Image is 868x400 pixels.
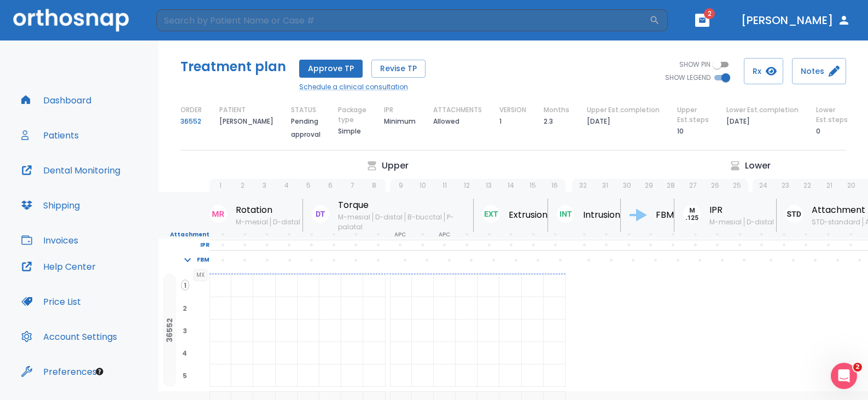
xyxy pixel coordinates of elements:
[587,105,660,115] p: Upper Est.completion
[159,230,209,240] p: Attachment
[236,217,270,227] span: M-mesial
[15,192,86,218] button: Shipping
[645,181,653,190] p: 29
[509,208,547,222] p: Extrusion
[299,82,426,92] a: Schedule a clinical consultation
[726,115,750,128] p: [DATE]
[236,204,302,217] p: Rotation
[831,363,857,389] iframe: Intercom live chat
[420,181,426,190] p: 10
[433,105,482,115] p: ATTACHMENTS
[826,181,832,190] p: 21
[792,58,846,84] button: Notes
[439,230,450,240] p: APC
[677,125,684,138] p: 10
[219,115,273,128] p: [PERSON_NAME]
[744,58,783,84] button: Rx
[351,181,354,190] p: 7
[382,159,409,172] p: Upper
[180,348,189,358] span: 4
[623,181,631,190] p: 30
[180,58,286,76] h5: Treatment plan
[180,326,189,335] span: 3
[442,181,447,190] p: 11
[847,181,855,190] p: 20
[15,358,103,385] a: Preferences
[759,181,767,190] p: 24
[95,367,104,376] div: Tooltip anchor
[667,181,675,190] p: 28
[156,9,649,31] input: Search by Patient Name or Case #
[711,181,719,190] p: 26
[219,181,222,190] p: 1
[677,105,709,125] p: Upper Est.steps
[219,105,246,115] p: PATIENT
[15,122,85,148] button: Patients
[656,208,674,222] p: FBM
[529,181,536,190] p: 15
[665,73,710,83] span: SHOW LEGEND
[180,105,202,115] p: ORDER
[464,181,470,190] p: 12
[433,115,459,128] p: Allowed
[812,217,863,227] span: STD-standard
[299,60,363,78] button: Approve TP
[499,105,526,115] p: VERSION
[291,115,321,141] p: Pending approval
[816,125,820,138] p: 0
[405,212,444,222] span: B-bucctal
[709,217,744,227] span: M-mesial
[291,105,316,115] p: STATUS
[15,157,127,183] button: Dental Monitoring
[816,105,848,125] p: Lower Est.steps
[338,212,454,231] span: P-palatal
[486,181,492,190] p: 13
[15,227,85,253] button: Invoices
[384,105,393,115] p: IPR
[745,159,771,172] p: Lower
[679,60,710,69] span: SHOW PIN
[372,212,405,222] span: D-distal
[579,181,587,190] p: 32
[165,318,174,343] p: 36552
[180,303,189,313] span: 2
[709,204,776,217] p: IPR
[372,181,376,190] p: 8
[704,8,715,19] span: 2
[15,87,98,113] button: Dashboard
[782,181,789,190] p: 23
[306,181,311,190] p: 5
[689,181,697,190] p: 27
[284,181,289,190] p: 4
[726,105,799,115] p: Lower Est.completion
[803,181,811,190] p: 22
[551,181,558,190] p: 16
[744,217,776,227] span: D-distal
[394,230,406,240] p: APC
[733,181,741,190] p: 25
[384,115,416,128] p: Minimum
[15,323,124,350] button: Account Settings
[399,181,403,190] p: 9
[15,253,102,280] button: Help Center
[15,288,88,315] button: Price List
[737,10,855,30] button: [PERSON_NAME]
[197,255,209,265] p: FBM
[194,269,207,281] span: MX
[338,212,372,222] span: M-mesial
[159,240,209,250] p: IPR
[583,208,620,222] p: Intrusion
[180,115,201,128] a: 36552
[508,181,514,190] p: 14
[180,370,189,380] span: 5
[602,181,608,190] p: 31
[544,115,553,128] p: 2.3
